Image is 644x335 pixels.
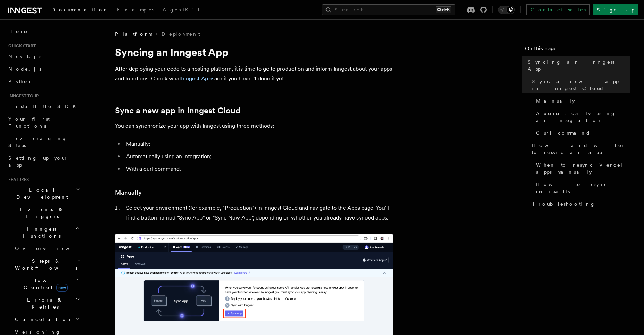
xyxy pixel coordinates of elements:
h1: Syncing an Inngest App [115,46,393,58]
span: Inngest tour [6,93,39,99]
li: With a curl command. [124,164,393,174]
button: Local Development [6,184,82,203]
span: Overview [15,246,86,251]
a: How to resync manually [533,178,630,198]
span: Sync a new app in Inngest Cloud [532,78,630,92]
a: Documentation [47,2,113,19]
a: Troubleshooting [529,198,630,210]
span: new [56,284,68,292]
span: Node.js [8,66,41,72]
span: Examples [117,7,154,13]
button: Events & Triggers [6,203,82,223]
p: After deploying your code to a hosting platform, it is time to go to production and inform Innges... [115,64,393,83]
a: Overview [12,242,82,255]
a: Sync a new app in Inngest Cloud [115,106,240,115]
a: Syncing an Inngest App [525,56,630,75]
span: Quick start [6,43,36,49]
span: Home [8,28,28,35]
span: Troubleshooting [532,200,595,207]
span: Local Development [6,186,76,200]
span: Features [6,177,29,182]
a: Manually [115,188,142,198]
span: When to resync Vercel apps manually [536,161,630,175]
span: How to resync manually [536,181,630,195]
a: Contact sales [526,4,590,15]
a: Curl command [533,127,630,139]
span: Cancellation [12,316,72,323]
span: Install the SDK [8,104,80,109]
span: AgentKit [163,7,199,13]
a: Home [6,25,82,38]
li: Manually; [124,139,393,149]
span: Errors & Retries [12,296,75,310]
span: Events & Triggers [6,206,76,220]
span: Flow Control [12,277,76,291]
button: Steps & Workflows [12,255,82,274]
a: Python [6,75,82,88]
span: Inngest Functions [6,225,75,239]
a: Setting up your app [6,152,82,171]
a: Manually [533,95,630,107]
a: Sync a new app in Inngest Cloud [529,75,630,95]
span: Documentation [51,7,109,13]
span: Manually [536,97,575,104]
button: Cancellation [12,313,82,326]
span: Leveraging Steps [8,136,67,148]
span: Setting up your app [8,155,68,168]
span: Syncing an Inngest App [528,58,630,72]
a: Sign Up [593,4,638,15]
a: When to resync Vercel apps manually [533,159,630,178]
a: Examples [113,2,158,19]
span: How and when to resync an app [532,142,630,156]
span: Next.js [8,54,41,59]
a: Automatically using an integration [533,107,630,127]
a: How and when to resync an app [529,139,630,159]
li: Automatically using an integration; [124,152,393,161]
kbd: Ctrl+K [436,6,451,13]
button: Flow Controlnew [12,274,82,294]
a: Install the SDK [6,100,82,113]
a: Leveraging Steps [6,132,82,152]
a: Your first Functions [6,113,82,132]
a: Deployment [162,31,200,38]
a: Next.js [6,50,82,63]
button: Search...Ctrl+K [322,4,455,15]
a: Node.js [6,63,82,75]
button: Errors & Retries [12,294,82,313]
button: Inngest Functions [6,223,82,242]
h4: On this page [525,45,630,56]
p: You can synchronize your app with Inngest using three methods: [115,121,393,131]
span: Platform [115,31,152,38]
button: Toggle dark mode [498,6,515,14]
span: Your first Functions [8,116,50,129]
span: Python [8,79,34,84]
a: Inngest Apps [181,75,214,82]
span: Versioning [15,329,61,335]
li: Select your environment (for example, "Production") in Inngest Cloud and navigate to the Apps pag... [124,203,393,223]
span: Automatically using an integration [536,110,630,124]
span: Steps & Workflows [12,257,77,271]
a: AgentKit [158,2,204,19]
span: Curl command [536,129,591,136]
